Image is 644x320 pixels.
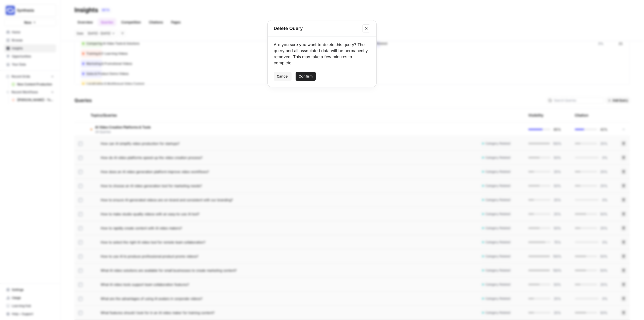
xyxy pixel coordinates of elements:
button: Close modal [362,24,370,32]
h2: Delete Query [274,25,359,32]
button: Cancel [274,72,292,81]
button: Confirm [296,72,316,81]
div: Are you sure you want to delete this query? The query and all associated data will be permanently... [274,42,370,66]
span: Confirm [299,74,313,79]
span: Cancel [277,74,289,79]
